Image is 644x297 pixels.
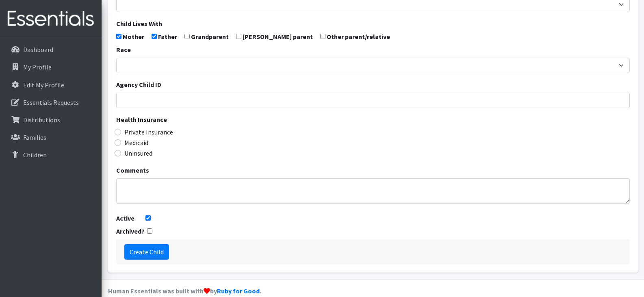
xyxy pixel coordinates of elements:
[3,147,98,163] a: Children
[3,129,98,145] a: Families
[327,32,390,41] label: Other parent/relative
[3,5,98,33] img: HumanEssentials
[3,77,98,93] a: Edit My Profile
[123,32,144,41] label: Mother
[3,59,98,75] a: My Profile
[191,32,229,41] label: Grandparent
[124,148,152,158] label: Uninsured
[116,226,145,236] label: Archived?
[217,287,260,295] a: Ruby for Good
[243,32,313,41] label: [PERSON_NAME] parent
[23,63,52,71] p: My Profile
[3,94,98,111] a: Essentials Requests
[124,138,148,147] label: Medicaid
[23,151,47,159] p: Children
[116,80,161,89] label: Agency Child ID
[23,133,46,141] p: Families
[23,116,60,124] p: Distributions
[116,19,162,28] label: Child Lives With
[116,45,131,54] label: Race
[23,46,53,54] p: Dashboard
[116,213,134,223] label: Active
[23,81,64,89] p: Edit My Profile
[116,115,630,127] legend: Health Insurance
[124,127,173,137] label: Private Insurance
[3,112,98,128] a: Distributions
[108,287,261,295] strong: Human Essentials was built with by .
[3,41,98,58] a: Dashboard
[124,244,169,260] input: Create Child
[23,98,79,106] p: Essentials Requests
[158,32,177,41] label: Father
[116,165,149,175] label: Comments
